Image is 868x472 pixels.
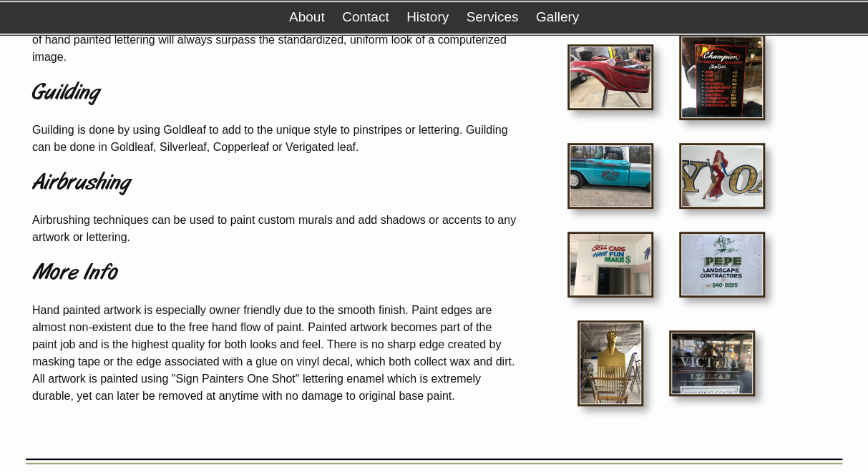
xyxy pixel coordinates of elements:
[577,320,643,406] img: IMG_1071.jpg
[467,9,519,24] a: Services
[32,257,517,291] h1: More Info
[679,143,765,209] img: IMG_2550.jpg
[536,9,579,24] a: Gallery
[679,232,765,298] img: IMG_2395.jpg
[289,9,325,24] a: About
[32,77,517,111] a: Guilding
[342,9,389,24] a: Contact
[32,14,517,66] p: All lettering is painted freehand in any color, font or size. The unique quality and craftsmanshi...
[32,302,517,405] p: Hand painted artwork is especially owner friendly due to the smooth finish. Paint edges are almos...
[567,232,653,298] img: IMG_3795.jpg
[679,34,765,120] img: IMG_4294.jpg
[32,122,517,156] p: Guilding is done by using Goldleaf to add to the unique style to pinstripes or lettering. Guildin...
[669,330,755,396] img: IMG_2357.jpg
[406,9,449,24] a: History
[32,167,517,201] a: Airbrushing
[567,143,653,209] img: IMG_3465.jpg
[567,44,653,110] img: IMG_2632.jpg
[32,212,517,246] p: Airbrushing techniques can be used to paint custom murals and add shadows or accents to any artwo...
